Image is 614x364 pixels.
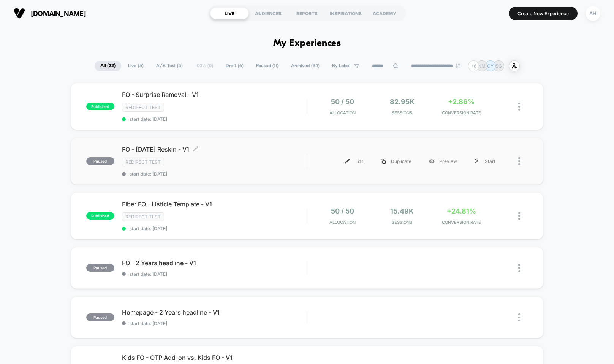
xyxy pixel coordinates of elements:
span: A/B Test ( 5 ) [150,61,188,71]
span: Redirect Test [122,212,164,221]
h1: My Experiences [273,38,341,49]
span: FO - Surprise Removal - V1 [122,91,307,98]
span: Redirect Test [122,158,164,166]
img: close [518,157,520,165]
span: Fiber FO - Listicle Template - V1 [122,200,307,208]
span: 50 / 50 [331,207,354,215]
span: [DOMAIN_NAME] [31,9,86,17]
button: Create New Experience [509,7,578,20]
img: close [518,212,520,220]
p: NM [478,63,486,69]
span: Allocation [329,110,356,116]
img: close [518,264,520,272]
div: Start [466,153,504,170]
span: FO - [DATE] Reskin - V1 [122,146,307,153]
span: 50 / 50 [331,98,354,106]
span: CONVERSION RATE [434,110,489,116]
div: Duplicate [372,153,420,170]
div: Edit [336,153,372,170]
span: Sessions [374,110,430,116]
img: close [518,103,520,111]
span: paused [86,264,114,272]
p: SG [495,63,502,69]
img: Visually logo [14,8,25,19]
span: All ( 22 ) [95,61,121,71]
div: LIVE [210,7,249,19]
span: Paused ( 11 ) [250,61,284,71]
span: Sessions [374,220,430,225]
span: Homepage - 2 Years headline - V1 [122,309,307,316]
span: start date: [DATE] [122,116,307,122]
div: Preview [420,153,466,170]
img: close [518,313,520,321]
p: CY [487,63,494,69]
button: AH [583,6,603,21]
div: ACADEMY [365,7,404,19]
span: paused [86,313,114,321]
img: menu [475,159,478,164]
button: [DOMAIN_NAME] [11,7,88,19]
span: start date: [DATE] [122,321,307,326]
span: +2.86% [448,98,475,106]
div: REPORTS [288,7,326,19]
span: Redirect Test [122,103,164,112]
span: Draft ( 6 ) [220,61,249,71]
span: published [86,212,114,220]
span: Archived ( 34 ) [285,61,325,71]
img: end [456,63,460,68]
span: published [86,103,114,110]
div: INSPIRATIONS [326,7,365,19]
div: AH [586,6,600,21]
span: CONVERSION RATE [434,220,489,225]
span: FO - 2 Years headline - V1 [122,259,307,267]
img: menu [381,159,386,164]
span: start date: [DATE] [122,171,307,177]
span: start date: [DATE] [122,271,307,277]
span: start date: [DATE] [122,226,307,231]
span: By Label [332,63,350,69]
div: AUDIENCES [249,7,288,19]
span: 82.95k [390,98,415,106]
span: +24.81% [447,207,476,215]
span: paused [86,157,114,165]
span: Kids FO - OTP Add-on vs. Kids FO - V1 [122,354,307,361]
div: + 6 [468,60,479,71]
span: Allocation [329,220,356,225]
span: Live ( 5 ) [122,61,149,71]
span: 15.49k [390,207,414,215]
img: menu [345,159,350,164]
